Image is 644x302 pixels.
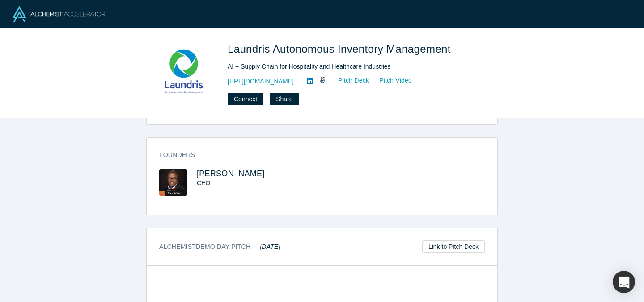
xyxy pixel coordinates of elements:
[13,6,105,22] img: Alchemist Logo
[228,77,294,86] a: [URL][DOMAIN_NAME]
[328,75,369,86] a: Pitch Deck
[197,169,265,178] a: [PERSON_NAME]
[228,62,478,71] div: AI + Supply Chain for Hospitality and Healthcare Industries
[369,75,412,86] a: Pitch Video
[228,43,454,55] span: Laundris Autonomous Inventory Management
[422,240,485,253] a: Link to Pitch Deck
[159,150,472,160] h3: Founders
[159,242,280,252] h3: Alchemist Demo Day Pitch
[228,93,263,105] button: Connect
[270,93,299,105] button: Share
[159,169,187,196] img: Don Ward's Profile Image
[197,179,210,186] span: CEO
[260,243,280,250] em: [DATE]
[153,41,215,103] img: Laundris Autonomous Inventory Management's Logo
